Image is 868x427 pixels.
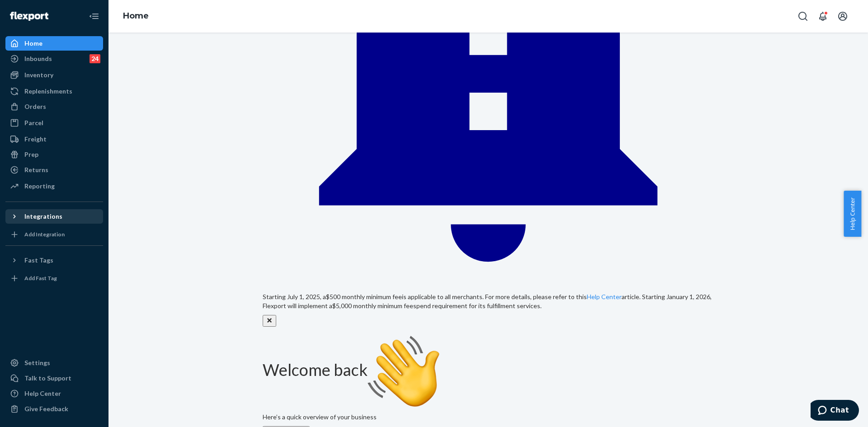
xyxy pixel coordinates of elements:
a: Add Integration [5,227,103,242]
div: Fast Tags [24,256,53,265]
p: Starting July 1, 2025, a is applicable to all merchants. For more details, please refer to this a... [263,292,714,310]
div: Inventory [24,70,53,80]
a: Home [123,11,149,21]
p: Here’s a quick overview of your business [263,413,714,422]
span: $500 monthly minimum fee [326,293,402,300]
span: $5,000 monthly minimum fee [332,302,413,310]
button: Give Feedback [5,402,103,416]
a: Home [5,36,103,51]
button: Open account menu [834,7,852,25]
div: Settings [24,358,50,367]
button: Fast Tags [5,253,103,267]
a: Inbounds24 [5,52,103,66]
div: Replenishments [24,87,72,96]
button: Integrations [5,209,103,224]
div: Prep [24,150,38,159]
div: Reporting [24,182,55,191]
img: Flexport logo [10,12,48,21]
div: Talk to Support [24,374,71,383]
div: Parcel [24,118,43,127]
a: Orders [5,99,103,114]
a: Parcel [5,116,103,130]
img: hand-wave emoji [368,336,440,408]
a: Add Fast Tag [5,271,103,286]
div: Integrations [24,212,62,221]
div: Orders [24,102,46,111]
button: Close Navigation [85,7,103,25]
div: 24 [90,54,100,63]
a: Freight [5,132,103,146]
a: Inventory [5,68,103,82]
button: Open Search Box [794,7,812,25]
button: Close [263,315,276,327]
button: Help Center [844,191,861,237]
a: Help Center [587,293,622,300]
div: Add Integration [24,230,65,238]
a: Reporting [5,179,103,193]
a: Help Center [5,386,103,401]
div: Give Feedback [24,404,68,413]
a: Prep [5,147,103,162]
button: Talk to Support [5,371,103,385]
ol: breadcrumbs [116,3,156,29]
h1: Welcome back [263,336,714,408]
a: Replenishments [5,84,103,99]
div: Help Center [24,389,61,398]
div: Home [24,39,42,48]
div: Returns [24,165,48,174]
iframe: Opens a widget where you can chat to one of our agents [811,400,859,422]
div: Freight [24,135,47,144]
div: Add Fast Tag [24,274,57,282]
div: Inbounds [24,54,52,63]
button: Open notifications [814,7,832,25]
a: Settings [5,356,103,370]
a: Returns [5,163,103,177]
